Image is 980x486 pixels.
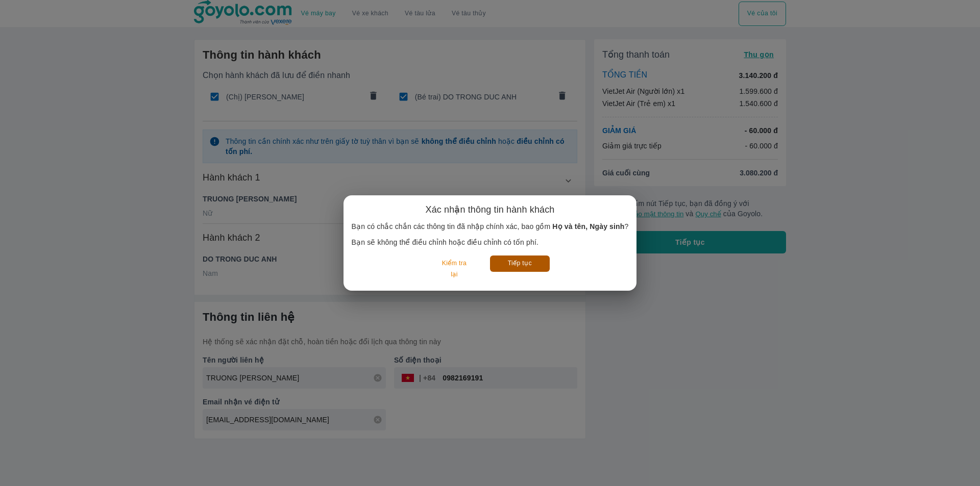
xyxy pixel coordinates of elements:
[352,237,629,247] p: Bạn sẽ không thể điều chỉnh hoặc điều chỉnh có tốn phí.
[426,203,555,216] h6: Xác nhận thông tin hành khách
[352,221,629,232] p: Bạn có chắc chắn các thông tin đã nhập chính xác, bao gồm ?
[490,255,550,271] button: Tiếp tục
[430,255,478,283] button: Kiểm tra lại
[552,222,624,231] b: Họ và tên, Ngày sinh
